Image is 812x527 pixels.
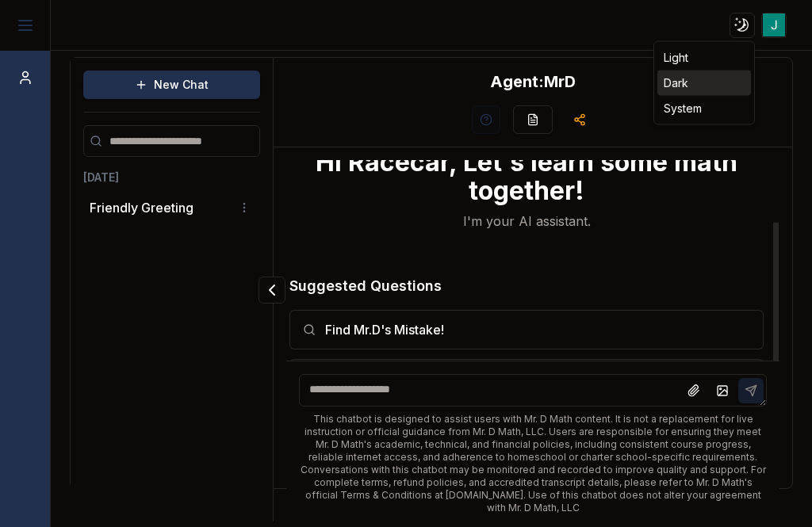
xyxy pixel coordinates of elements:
p: I'm your AI assistant. [463,212,591,231]
h3: Suggested Questions [289,275,764,297]
div: Dark [657,71,751,96]
button: Can you help me solve a problem?! [289,359,764,399]
div: This chatbot is designed to assist users with Mr. D Math content. It is not a replacement for liv... [299,413,767,514]
p: Friendly Greeting [90,198,193,217]
button: Conversation options [235,198,254,217]
button: Help Videos [472,105,500,134]
button: Re-Fill Questions [513,105,553,134]
button: Find Mr.D's Mistake! [289,310,764,349]
h3: Hi Racecar, Let's learn some math together! [286,148,767,205]
div: Light [657,45,751,71]
h3: [DATE] [83,170,260,185]
h2: MrD [490,71,576,93]
div: System [657,96,751,121]
img: ACg8ocJRR1nd0fKFy_51tMryPry5SjH4NFcRNmvyGjctun-hOJGGNA=s96-c [763,13,786,36]
button: New Chat [83,71,260,99]
button: Collapse panel [259,277,285,304]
